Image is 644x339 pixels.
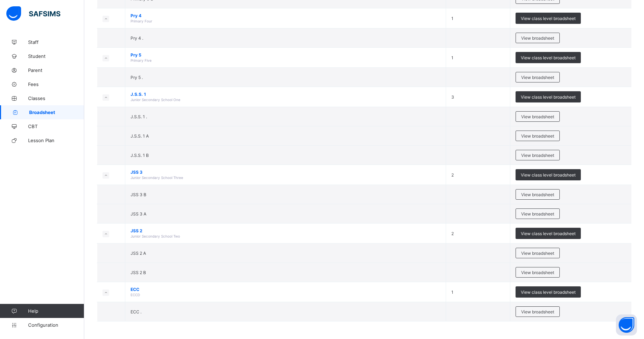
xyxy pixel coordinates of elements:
[516,248,560,253] a: View broadsheet
[521,35,554,41] span: View broadsheet
[131,114,147,119] span: J.S.S. 1 .
[516,286,581,292] a: View class level broadsheet
[131,35,143,41] span: Pry 4 .
[131,92,440,97] span: J.S.S. 1
[521,270,554,275] span: View broadsheet
[131,169,440,175] span: JSS 3
[521,290,576,295] span: View class level broadsheet
[451,55,453,60] span: 1
[131,13,440,18] span: Pry 4
[516,169,581,174] a: View class level broadsheet
[516,189,560,194] a: View broadsheet
[131,251,146,256] span: JSS 2 A
[131,19,152,23] span: Primary Four
[516,13,581,18] a: View class level broadsheet
[521,211,554,217] span: View broadsheet
[516,208,560,214] a: View broadsheet
[28,124,84,129] span: CBT
[131,270,146,275] span: JSS 2 B
[521,94,576,100] span: View class level broadsheet
[521,172,576,178] span: View class level broadsheet
[131,75,143,80] span: Pry 5 .
[521,55,576,60] span: View class level broadsheet
[6,6,60,21] img: safsims
[521,192,554,197] span: View broadsheet
[131,287,440,292] span: ECC
[131,234,180,238] span: Junior Secondary School Two
[29,109,84,115] span: Broadsheet
[521,153,554,158] span: View broadsheet
[516,267,560,272] a: View broadsheet
[521,133,554,139] span: View broadsheet
[451,290,453,295] span: 1
[28,67,84,73] span: Parent
[516,52,581,57] a: View class level broadsheet
[131,153,149,158] span: J.S.S. 1 B
[521,114,554,119] span: View broadsheet
[131,192,146,197] span: JSS 3 B
[451,16,453,21] span: 1
[516,131,560,136] a: View broadsheet
[516,111,560,117] a: View broadsheet
[521,231,576,236] span: View class level broadsheet
[451,172,454,178] span: 2
[516,306,560,312] a: View broadsheet
[28,322,84,328] span: Configuration
[521,309,554,314] span: View broadsheet
[131,309,141,314] span: ECC .
[28,308,84,314] span: Help
[28,138,84,143] span: Lesson Plan
[516,150,560,155] a: View broadsheet
[451,231,454,236] span: 2
[131,98,180,102] span: Junior Secondary School One
[131,293,140,297] span: ECCD
[516,72,560,77] a: View broadsheet
[521,16,576,21] span: View class level broadsheet
[516,228,581,233] a: View class level broadsheet
[516,91,581,97] a: View class level broadsheet
[28,95,84,101] span: Classes
[131,211,146,217] span: JSS 3 A
[131,175,183,180] span: Junior Secondary School Three
[28,39,84,45] span: Staff
[516,33,560,38] a: View broadsheet
[616,314,637,335] button: Open asap
[521,251,554,256] span: View broadsheet
[131,133,149,139] span: J.S.S. 1 A
[131,52,440,58] span: Pry 5
[28,81,84,87] span: Fees
[131,58,152,62] span: Primary Five
[131,228,440,233] span: JSS 2
[521,75,554,80] span: View broadsheet
[28,53,84,59] span: Student
[451,94,454,100] span: 3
